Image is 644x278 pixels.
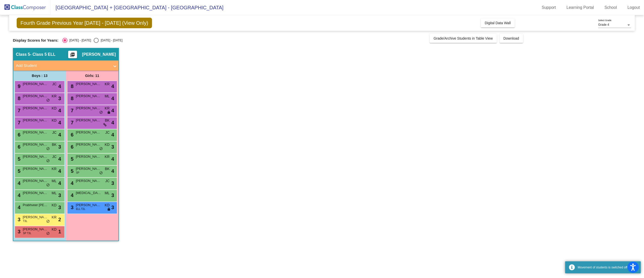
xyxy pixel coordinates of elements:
[52,142,57,147] span: BK
[105,130,110,135] span: JC
[578,265,637,270] div: Movement of students is switched off
[16,156,20,162] span: 5
[52,154,57,159] span: JC
[58,155,61,163] span: 4
[16,108,20,113] span: 7
[69,205,73,210] span: 3
[52,130,57,135] span: JC
[16,52,30,57] span: Class 5
[69,168,73,174] span: 5
[601,4,621,12] a: School
[69,192,73,198] span: 4
[69,156,73,162] span: 5
[23,166,48,171] span: [PERSON_NAME]
[16,217,20,222] span: 3
[111,191,114,199] span: 3
[76,207,85,211] span: ELL T2L
[58,204,61,211] span: 3
[76,142,101,147] span: [PERSON_NAME]
[563,4,598,12] a: Learning Portal
[67,38,91,43] div: [DATE] - [DATE]
[99,110,103,115] span: do_not_disturb_alt
[52,178,57,184] span: ML
[76,178,101,183] span: [PERSON_NAME]
[111,155,114,163] span: 4
[46,219,50,224] span: do_not_disturb_alt
[52,190,57,196] span: ML
[111,131,114,138] span: 4
[16,168,20,174] span: 5
[69,120,73,125] span: 7
[76,190,101,196] span: [MEDICAL_DATA][PERSON_NAME]
[99,38,122,43] div: [DATE] - [DATE]
[13,71,66,81] div: Boys : 13
[105,94,110,99] span: ML
[46,98,50,102] span: do_not_disturb_alt
[16,96,20,101] span: 8
[111,119,114,126] span: 4
[23,154,48,159] span: [PERSON_NAME]
[111,167,114,175] span: 4
[99,171,103,175] span: do_not_disturb_alt
[105,203,110,208] span: KD
[30,52,55,57] span: - Class 5 ELL
[111,95,114,102] span: 4
[76,81,101,87] span: [PERSON_NAME]
[16,144,20,150] span: 6
[23,227,48,232] span: [PERSON_NAME]
[46,232,50,236] span: do_not_disturb_alt
[23,130,48,135] span: [PERSON_NAME]
[62,38,122,43] mat-radio-group: Select an option
[598,23,609,26] span: Grade 4
[69,144,73,150] span: 6
[111,143,114,151] span: 3
[23,118,48,123] span: [PERSON_NAME]
[52,94,57,99] span: KR
[52,215,57,220] span: KR
[16,120,20,125] span: 7
[16,205,20,210] span: 4
[58,179,61,187] span: 4
[111,204,114,211] span: 3
[481,18,515,27] button: Digital Data Wall
[52,118,57,123] span: KD
[58,95,61,102] span: 3
[52,203,57,208] span: KD
[58,167,61,175] span: 4
[23,231,31,235] span: SP T3L
[76,118,101,123] span: [PERSON_NAME]
[76,154,101,159] span: [PERSON_NAME]
[504,36,519,40] span: Download
[76,166,101,171] span: [PERSON_NAME]
[485,21,511,25] span: Digital Data Wall
[430,34,497,43] button: Grade/Archive Students in Table View
[13,38,59,43] span: Display Scores for Years:
[58,216,61,223] span: 2
[99,147,103,151] span: do_not_disturb_alt
[105,166,110,172] span: BK
[58,119,61,126] span: 4
[16,192,20,198] span: 4
[69,108,73,113] span: 7
[23,203,48,208] span: Prabhveer [PERSON_NAME]
[52,166,57,172] span: KR
[76,130,101,135] span: [PERSON_NAME]
[23,190,48,196] span: [PERSON_NAME]
[23,142,48,147] span: [PERSON_NAME]
[16,229,20,234] span: 3
[105,178,110,184] span: JC
[624,4,644,12] a: Logout
[538,4,560,12] a: Support
[105,154,110,159] span: KR
[58,107,61,114] span: 4
[23,219,27,223] span: T3L
[69,180,73,186] span: 4
[76,203,101,208] span: [PERSON_NAME]
[69,132,73,137] span: 6
[107,207,111,211] span: lock
[52,227,57,232] span: KD
[46,147,50,151] span: do_not_disturb_alt
[105,118,110,123] span: BK
[111,82,114,90] span: 4
[434,36,493,40] span: Grade/Archive Students in Table View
